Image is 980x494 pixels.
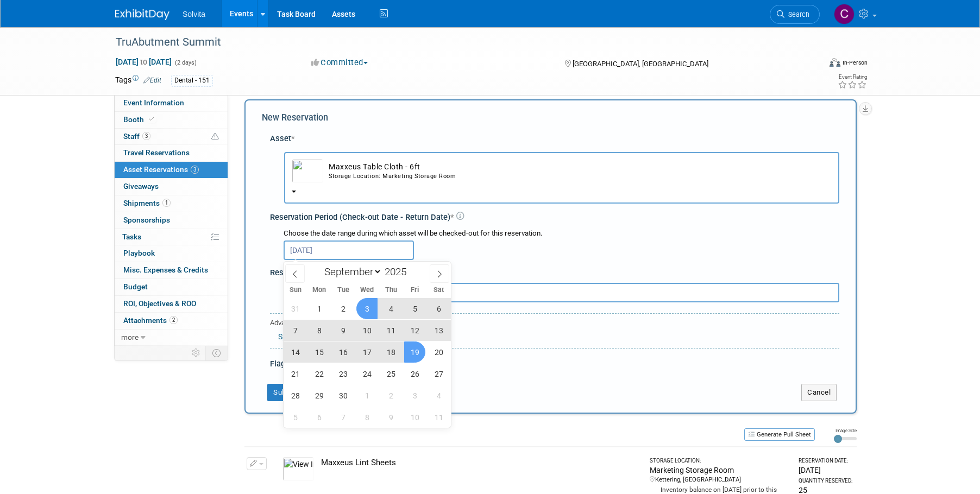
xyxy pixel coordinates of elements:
[122,232,141,241] span: Tasks
[331,287,355,294] span: Tue
[115,245,228,262] a: Playbook
[332,407,354,428] span: October 7, 2025
[285,407,306,428] span: October 5, 2025
[319,265,382,278] select: Month
[112,33,803,52] div: TruAbutment Summit
[309,341,330,363] span: September 15, 2025
[404,298,425,319] span: September 5, 2025
[428,363,449,384] span: September 27, 2025
[332,320,354,341] span: September 9, 2025
[332,298,354,319] span: September 2, 2025
[799,457,852,465] div: Reservation Date:
[284,240,414,260] input: Check-out Date - Return Date
[309,298,330,319] span: September 1, 2025
[123,199,171,207] span: Shipments
[115,262,228,278] a: Misc. Expenses & Credits
[332,385,354,406] span: September 30, 2025
[428,385,449,406] span: October 4, 2025
[123,132,150,141] span: Staff
[842,59,868,67] div: In-Person
[427,287,451,294] span: Sat
[650,476,789,484] div: Kettering, [GEOGRAPHIC_DATA]
[270,359,287,369] span: Flag:
[115,129,228,145] a: Staff3
[838,74,867,80] div: Event Rating
[650,457,789,465] div: Storage Location:
[356,407,378,428] span: October 8, 2025
[123,316,178,325] span: Attachments
[309,320,330,341] span: September 8, 2025
[206,346,228,360] td: Toggle Event Tabs
[404,320,425,341] span: September 12, 2025
[799,465,852,476] div: [DATE]
[115,229,228,245] a: Tasks
[115,95,228,111] a: Event Information
[404,385,425,406] span: October 3, 2025
[270,212,839,223] div: Reservation Period (Check-out Date - Return Date)
[115,212,228,229] a: Sponsorships
[115,57,172,67] span: [DATE] [DATE]
[380,341,401,363] span: September 18, 2025
[379,287,403,294] span: Thu
[162,199,171,207] span: 1
[403,287,427,294] span: Fri
[770,5,820,24] a: Search
[356,363,378,384] span: September 24, 2025
[123,148,190,157] span: Travel Reservations
[428,298,449,319] span: September 6, 2025
[329,172,832,181] div: Storage Location: Marketing Storage Room
[356,341,378,363] span: September 17, 2025
[278,332,398,341] a: Specify Shipping Logistics Category
[285,363,306,384] span: September 21, 2025
[211,132,219,142] span: Potential Scheduling Conflict -- at least one attendee is tagged in another overlapping event.
[573,60,708,68] span: [GEOGRAPHIC_DATA], [GEOGRAPHIC_DATA]
[123,249,155,257] span: Playbook
[115,112,228,128] a: Booth
[355,287,379,294] span: Wed
[332,341,354,363] span: September 16, 2025
[309,385,330,406] span: September 29, 2025
[830,58,840,67] img: Format-Inperson.png
[142,132,150,140] span: 3
[380,320,401,341] span: September 11, 2025
[270,133,839,144] div: Asset
[309,407,330,428] span: October 6, 2025
[115,162,228,178] a: Asset Reservations3
[428,320,449,341] span: September 13, 2025
[262,112,328,123] span: New Reservation
[404,407,425,428] span: October 10, 2025
[323,159,832,183] td: Maxxeus Table Cloth - 6ft
[143,77,161,84] a: Edit
[428,341,449,363] span: September 20, 2025
[404,363,425,384] span: September 26, 2025
[404,341,425,363] span: September 19, 2025
[307,57,372,68] button: Committed
[380,385,401,406] span: October 2, 2025
[321,457,640,468] div: Maxxeus Lint Sheets
[123,165,199,174] span: Asset Reservations
[123,182,159,191] span: Giveaways
[650,465,789,476] div: Marketing Storage Room
[270,318,839,328] div: Advanced Options
[149,116,154,122] i: Booth reservation complete
[285,298,306,319] span: August 31, 2025
[285,385,306,406] span: September 28, 2025
[332,363,354,384] span: September 23, 2025
[174,59,197,66] span: (2 days)
[285,341,306,363] span: September 14, 2025
[799,477,852,485] div: Quantity Reserved:
[115,296,228,312] a: ROI, Objectives & ROO
[191,166,199,174] span: 3
[115,330,228,346] a: more
[115,279,228,295] a: Budget
[356,298,378,319] span: September 3, 2025
[309,363,330,384] span: September 22, 2025
[356,320,378,341] span: September 10, 2025
[121,333,139,341] span: more
[356,385,378,406] span: October 1, 2025
[428,407,449,428] span: October 11, 2025
[382,265,414,278] input: Year
[744,428,815,441] button: Generate Pull Sheet
[123,216,170,224] span: Sponsorships
[123,282,148,291] span: Budget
